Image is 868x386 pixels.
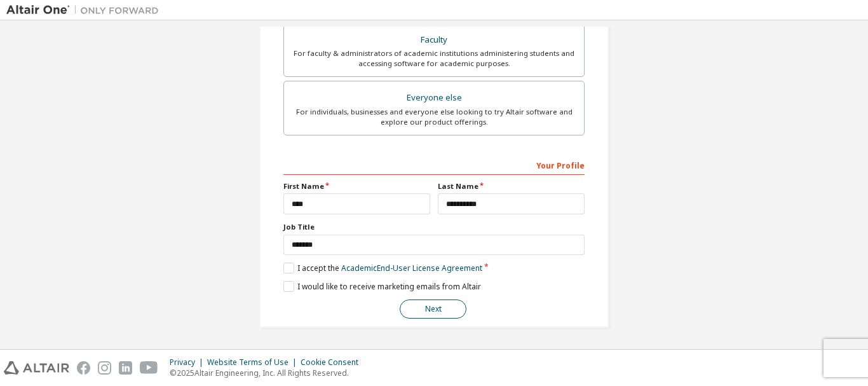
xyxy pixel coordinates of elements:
label: I accept the [283,263,482,273]
button: Next [400,300,466,319]
label: Last Name [438,181,585,191]
img: altair_logo.svg [4,361,69,375]
div: Website Terms of Use [207,357,301,368]
img: Altair One [6,4,165,17]
div: Privacy [170,357,207,368]
img: linkedin.svg [119,361,132,375]
div: For individuals, businesses and everyone else looking to try Altair software and explore our prod... [292,107,576,127]
a: Academic End-User License Agreement [341,263,482,273]
p: © 2025 Altair Engineering, Inc. All Rights Reserved. [170,368,366,378]
div: For faculty & administrators of academic institutions administering students and accessing softwa... [292,48,576,69]
img: instagram.svg [98,361,111,375]
div: Cookie Consent [301,357,366,368]
img: facebook.svg [77,361,90,375]
img: youtube.svg [140,361,158,375]
label: First Name [283,181,430,191]
label: I would like to receive marketing emails from Altair [283,281,481,292]
label: Job Title [283,222,585,232]
div: Your Profile [283,155,585,175]
div: Faculty [292,31,576,49]
div: Everyone else [292,89,576,107]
